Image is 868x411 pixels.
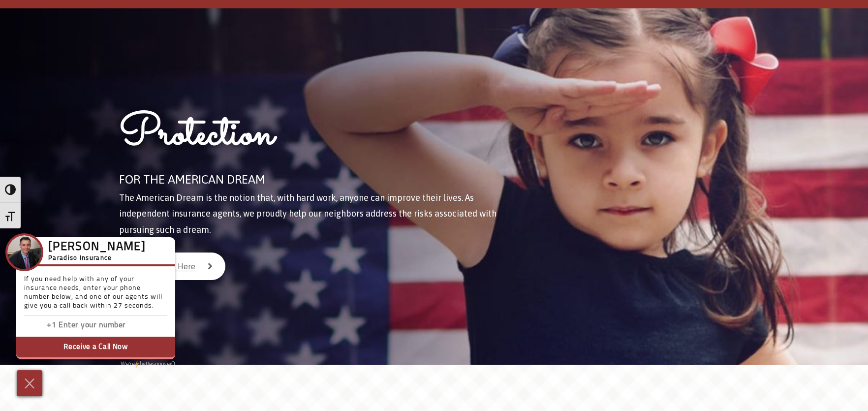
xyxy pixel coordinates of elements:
h5: Paradiso Insurance [48,253,146,264]
img: Powered by icon [135,360,139,368]
img: Cross icon [22,376,37,391]
span: We're by [121,361,146,367]
a: We'rePowered by iconbyResponseiQ [121,361,175,367]
input: Enter phone number [59,318,157,333]
p: If you need help with any of your insurance needs, enter your phone number below, and one of our ... [24,275,167,316]
h1: Protection [119,106,501,169]
span: FOR THE AMERICAN DREAM [119,173,265,186]
button: Receive a Call Now [16,337,175,359]
img: Company Icon [7,235,41,269]
input: Enter country code [29,318,59,333]
span: The American Dream is the notion that, with hard work, anyone can improve their lives. As indepen... [119,192,496,235]
h3: [PERSON_NAME] [48,243,146,252]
